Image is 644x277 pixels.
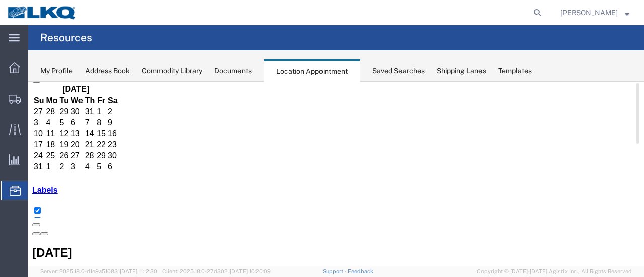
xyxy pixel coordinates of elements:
[85,66,130,76] div: Address Book
[40,25,92,50] h4: Resources
[264,59,360,82] div: Location Appointment
[372,66,425,76] div: Saved Searches
[477,267,632,276] span: Copyright © [DATE]-[DATE] Agistix Inc., All Rights Reserved
[230,268,271,274] span: [DATE] 10:20:09
[162,268,271,274] span: Client: 2025.18.0-27d3021
[28,82,644,266] iframe: FS Legacy Container
[120,268,157,274] span: [DATE] 11:12:30
[323,268,348,274] a: Support
[560,7,630,19] button: [PERSON_NAME]
[348,268,373,274] a: Feedback
[7,5,77,20] img: logo
[40,268,157,274] span: Server: 2025.18.0-d1e9a510831
[498,66,532,76] div: Templates
[40,66,73,76] div: My Profile
[214,66,252,76] div: Documents
[437,66,486,76] div: Shipping Lanes
[142,66,202,76] div: Commodity Library
[560,7,618,18] span: Sopha Sam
